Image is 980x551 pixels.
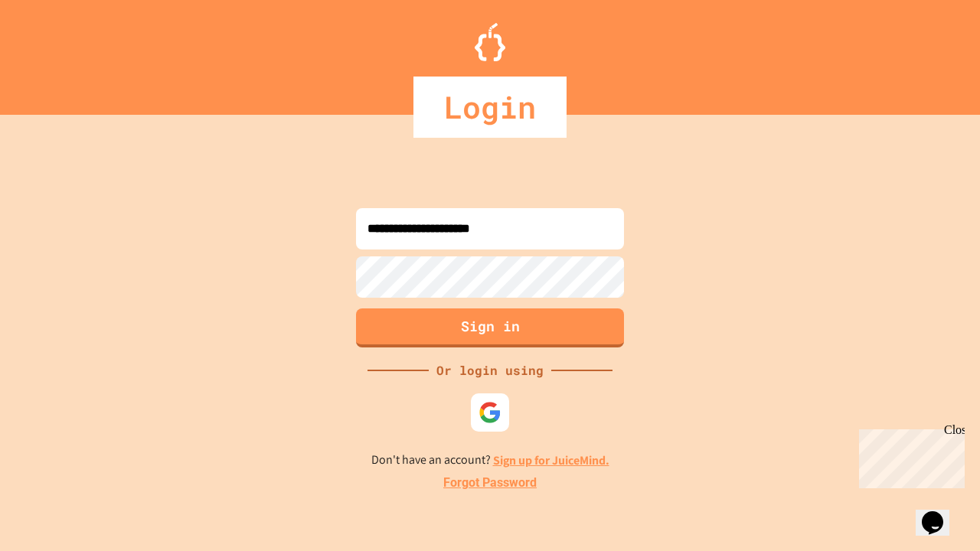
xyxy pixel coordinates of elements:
a: Forgot Password [443,474,537,492]
a: Sign up for JuiceMind. [493,452,609,468]
iframe: chat widget [916,490,965,536]
div: Or login using [429,361,551,380]
button: Sign in [356,308,624,347]
div: Login [413,77,567,138]
img: google-icon.svg [479,401,501,424]
img: Logo.svg [475,23,505,61]
div: Chat with us now!Close [6,6,106,97]
p: Don't have an account? [371,451,609,470]
iframe: chat widget [853,423,965,488]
